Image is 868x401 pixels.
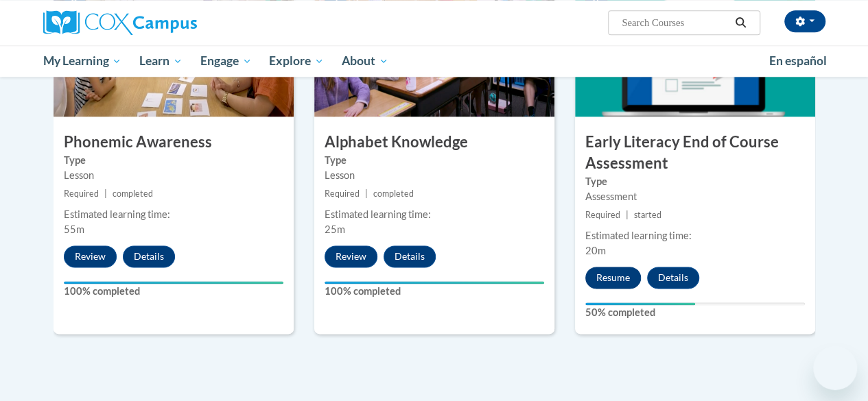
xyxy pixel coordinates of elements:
[54,132,294,153] h3: Phonemic Awareness
[585,245,606,256] span: 20m
[325,153,544,168] label: Type
[626,210,629,220] span: |
[585,174,805,189] label: Type
[384,245,436,267] button: Details
[647,267,699,289] button: Details
[43,53,121,69] span: My Learning
[130,45,191,77] a: Learn
[620,14,730,31] input: Search Courses
[585,267,641,289] button: Resume
[43,10,197,35] img: Cox Campus
[325,223,345,235] span: 25m
[325,281,544,284] div: Your progress
[585,210,620,220] span: Required
[123,245,175,267] button: Details
[373,189,414,199] span: completed
[575,132,815,174] h3: Early Literacy End of Course Assessment
[813,346,857,390] iframe: Button to launch messaging window
[260,45,333,77] a: Explore
[634,210,661,220] span: started
[325,284,544,299] label: 100% completed
[113,189,153,199] span: completed
[64,245,117,267] button: Review
[342,53,388,69] span: About
[585,305,805,320] label: 50% completed
[730,14,751,31] button: Search
[64,284,283,299] label: 100% completed
[64,189,99,199] span: Required
[333,45,397,77] a: About
[784,10,825,32] button: Account Settings
[43,10,290,35] a: Cox Campus
[33,45,836,77] div: Main menu
[191,45,261,77] a: Engage
[314,132,554,153] h3: Alphabet Knowledge
[200,53,252,69] span: Engage
[585,302,695,305] div: Your progress
[325,189,360,199] span: Required
[269,53,324,69] span: Explore
[64,168,283,183] div: Lesson
[365,189,368,199] span: |
[325,168,544,183] div: Lesson
[64,207,283,222] div: Estimated learning time:
[760,47,836,75] a: En español
[34,45,131,77] a: My Learning
[325,207,544,222] div: Estimated learning time:
[64,281,283,284] div: Your progress
[325,245,377,267] button: Review
[585,189,805,204] div: Assessment
[64,223,84,235] span: 55m
[585,228,805,243] div: Estimated learning time:
[139,53,183,69] span: Learn
[104,189,107,199] span: |
[64,153,283,168] label: Type
[769,53,827,68] span: En español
